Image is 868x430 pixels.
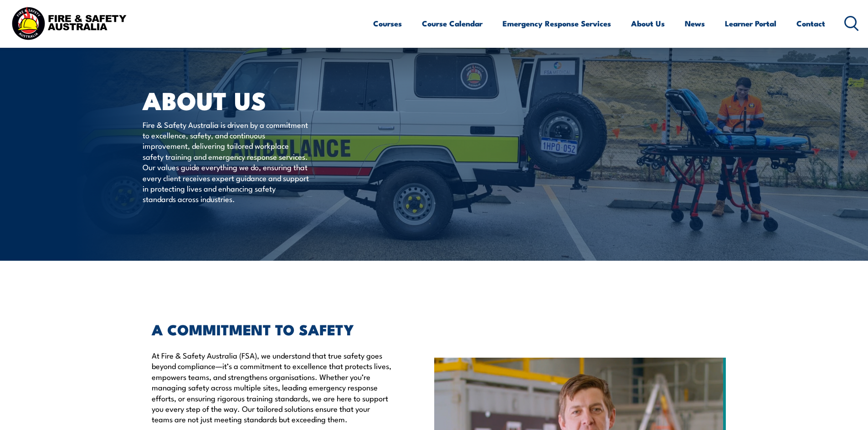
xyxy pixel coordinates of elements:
[373,11,402,35] a: Courses
[685,11,705,35] a: News
[631,11,665,35] a: About Us
[503,11,611,35] a: Emergency Response Services
[796,11,825,35] a: Contact
[143,89,368,111] h1: About Us
[725,11,776,35] a: Learner Portal
[422,11,483,35] a: Course Calendar
[143,119,309,204] p: Fire & Safety Australia is driven by a commitment to excellence, safety, and continuous improveme...
[152,323,392,335] h2: A COMMITMENT TO SAFETY
[152,350,392,425] p: At Fire & Safety Australia (FSA), we understand that true safety goes beyond compliance—it’s a co...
